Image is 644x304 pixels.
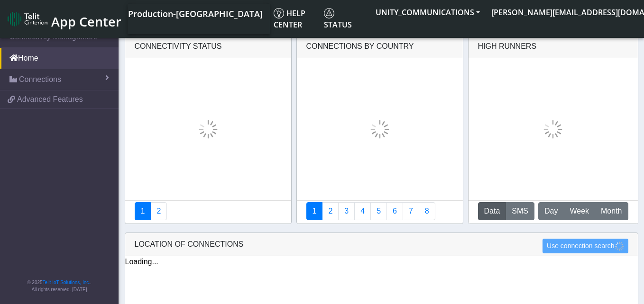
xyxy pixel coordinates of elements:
[563,202,595,220] button: Week
[386,202,403,220] a: 14 Days Trend
[601,206,622,217] span: Month
[199,120,218,139] img: loading.gif
[135,202,151,220] a: Connectivity status
[320,4,370,34] a: Status
[128,4,262,23] a: Your current platform instance
[150,202,167,220] a: Deployment status
[51,13,121,30] span: App Center
[370,120,389,139] img: loading.gif
[324,8,334,18] img: status.svg
[128,8,263,19] span: Production-[GEOGRAPHIC_DATA]
[543,120,562,139] img: loading.gif
[478,202,506,220] button: Data
[125,233,638,256] div: LOCATION OF CONNECTIONS
[17,94,83,105] span: Advanced Features
[274,8,284,18] img: knowledge.svg
[8,9,120,29] a: App Center
[125,35,291,58] div: Connectivity status
[570,206,589,217] span: Week
[506,202,534,220] button: SMS
[270,4,320,34] a: Help center
[135,202,282,220] nav: Summary paging
[595,202,628,220] button: Month
[543,239,628,253] button: Use connection search
[338,202,355,220] a: Usage per Country
[544,206,558,217] span: Day
[403,202,419,220] a: Zero Session
[8,11,47,27] img: logo-telit-cinterion-gw-new.png
[322,202,339,220] a: Carrier
[370,4,486,21] button: UNITY_COMMUNICATIONS
[419,202,435,220] a: Not Connected for 30 days
[478,41,537,52] div: High Runners
[306,202,453,220] nav: Summary paging
[125,256,638,268] div: Loading...
[19,74,61,85] span: Connections
[324,8,352,30] span: Status
[274,8,305,30] span: Help center
[538,202,564,220] button: Day
[615,241,624,251] img: loading
[370,202,387,220] a: Usage by Carrier
[297,35,463,58] div: Connections By Country
[43,280,90,285] a: Telit IoT Solutions, Inc.
[306,202,323,220] a: Connections By Country
[354,202,371,220] a: Connections By Carrier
